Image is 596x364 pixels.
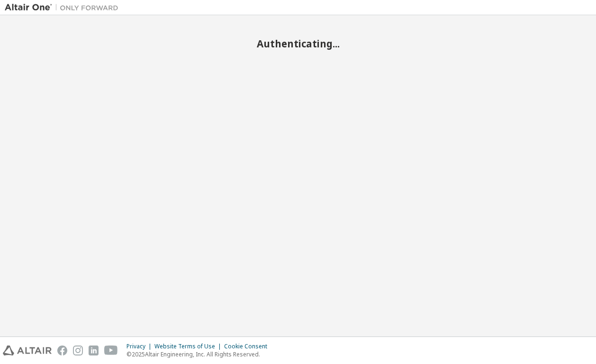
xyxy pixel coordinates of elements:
[224,343,273,350] div: Cookie Consent
[89,346,99,355] img: linkedin.svg
[3,346,52,355] img: altair_logo.svg
[5,37,591,50] h2: Authenticating...
[126,343,154,350] div: Privacy
[57,346,67,355] img: facebook.svg
[73,346,83,355] img: instagram.svg
[5,3,123,12] img: Altair One
[104,346,118,355] img: youtube.svg
[126,350,273,358] p: © 2025 Altair Engineering, Inc. All Rights Reserved.
[154,343,224,350] div: Website Terms of Use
